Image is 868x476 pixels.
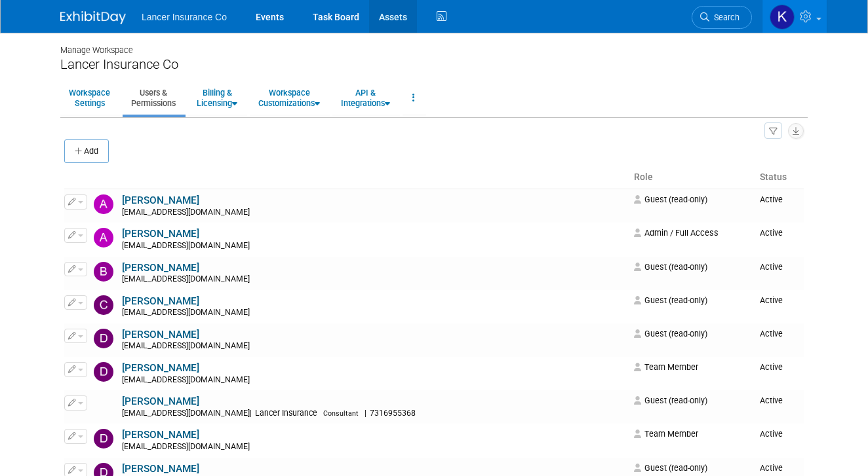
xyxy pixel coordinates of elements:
span: Search [709,12,740,22]
span: Active [760,228,783,238]
span: Guest (read-only) [634,262,707,272]
img: Charline Pollard [94,295,113,315]
img: Andy Miller [94,194,113,214]
div: [EMAIL_ADDRESS][DOMAIN_NAME] [122,375,625,386]
a: Search [692,6,752,29]
a: [PERSON_NAME] [122,429,199,441]
div: [EMAIL_ADDRESS][DOMAIN_NAME] [122,208,625,218]
span: | [250,409,252,418]
a: [PERSON_NAME] [122,329,199,340]
th: Status [755,166,804,189]
span: Guest (read-only) [634,395,707,405]
a: [PERSON_NAME] [122,295,199,307]
button: Add [64,139,109,163]
img: Dana Turilli [94,329,113,348]
img: Ann Barron [94,228,113,247]
span: Active [760,362,783,372]
a: [PERSON_NAME] [122,228,199,240]
span: Active [760,395,783,405]
img: Dawn Quinn [94,429,113,449]
span: Guest (read-only) [634,329,707,339]
span: Active [760,429,783,439]
span: Lancer Insurance Co [142,12,227,22]
img: Daniel Tomlinson [94,362,113,382]
a: [PERSON_NAME] [122,395,199,407]
span: 7316955368 [366,409,420,418]
div: [EMAIL_ADDRESS][DOMAIN_NAME] [122,308,625,318]
th: Role [629,166,755,189]
span: Team Member [634,362,698,372]
img: Danielle Smith [94,395,113,415]
a: WorkspaceSettings [60,82,119,114]
img: Brandon Winter [94,262,113,282]
div: Lancer Insurance Co [60,56,808,73]
div: [EMAIL_ADDRESS][DOMAIN_NAME] [122,241,625,251]
div: [EMAIL_ADDRESS][DOMAIN_NAME] [122,409,625,419]
span: Admin / Full Access [634,228,719,238]
a: Billing &Licensing [188,82,246,114]
span: Active [760,295,783,305]
a: API &Integrations [332,82,399,114]
a: [PERSON_NAME] [122,463,199,475]
span: Lancer Insurance [252,409,321,418]
span: Guest (read-only) [634,295,707,305]
span: Guest (read-only) [634,463,707,473]
a: [PERSON_NAME] [122,362,199,374]
span: Active [760,194,783,204]
div: Manage Workspace [60,33,808,56]
span: Consultant [323,409,359,418]
div: [EMAIL_ADDRESS][DOMAIN_NAME] [122,442,625,452]
img: Kimberly Ochs [770,5,795,29]
span: | [365,409,366,418]
span: Guest (read-only) [634,194,707,204]
a: Users &Permissions [123,82,184,114]
a: WorkspaceCustomizations [250,82,328,114]
span: Team Member [634,429,698,439]
span: Active [760,262,783,272]
span: Active [760,463,783,473]
a: [PERSON_NAME] [122,194,199,206]
div: [EMAIL_ADDRESS][DOMAIN_NAME] [122,341,625,352]
a: [PERSON_NAME] [122,262,199,274]
img: ExhibitDay [60,11,126,24]
span: Active [760,329,783,339]
div: [EMAIL_ADDRESS][DOMAIN_NAME] [122,274,625,285]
